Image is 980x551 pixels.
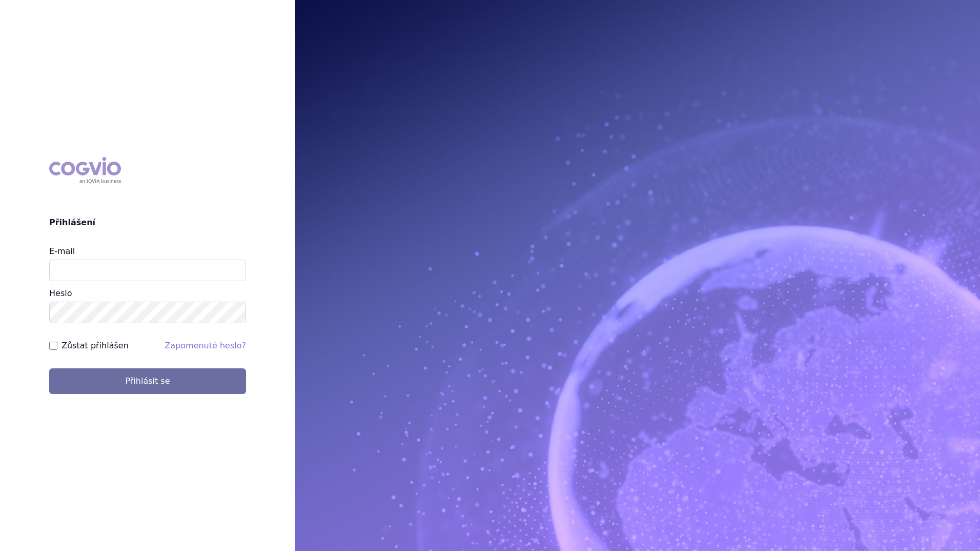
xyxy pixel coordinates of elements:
[49,288,72,298] label: Heslo
[49,217,246,229] h2: Přihlášení
[62,340,129,352] label: Zůstat přihlášen
[165,341,246,350] a: Zapomenuté heslo?
[49,246,75,256] label: E-mail
[49,368,246,394] button: Přihlásit se
[49,157,121,184] div: COGVIO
